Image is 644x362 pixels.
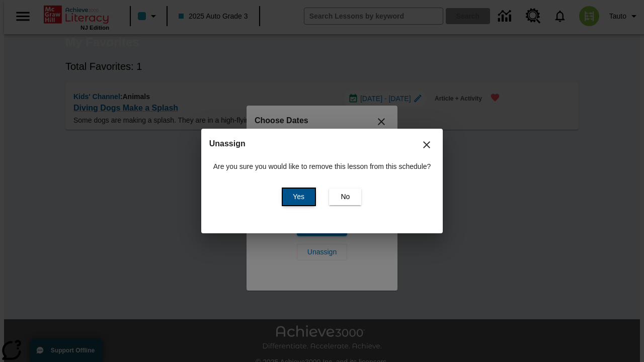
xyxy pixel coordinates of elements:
[341,192,350,202] span: No
[293,192,304,202] span: Yes
[209,137,435,151] h2: Unassign
[283,189,315,205] button: Yes
[329,189,361,205] button: No
[415,133,439,157] button: Close
[213,161,431,172] p: Are you sure you would like to remove this lesson from this schedule?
